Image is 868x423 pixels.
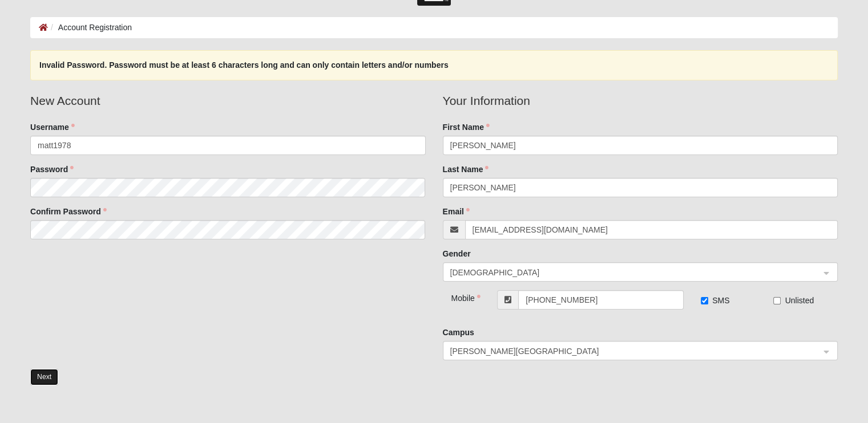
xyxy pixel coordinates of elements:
[48,22,132,34] li: Account Registration
[30,121,75,133] label: Username
[443,248,471,259] label: Gender
[450,266,820,279] span: Male
[785,296,814,305] span: Unlisted
[30,369,58,385] button: Next
[443,327,474,338] label: Campus
[30,164,74,175] label: Password
[443,121,490,133] label: First Name
[443,290,476,304] div: Mobile
[712,296,729,305] span: SMS
[773,297,781,304] input: Unlisted
[443,164,489,175] label: Last Name
[30,92,425,110] legend: New Account
[30,50,838,80] div: Invalid Password. Password must be at least 6 characters long and can only contain letters and/or...
[701,297,708,304] input: SMS
[30,206,107,217] label: Confirm Password
[443,92,838,110] legend: Your Information
[443,206,470,217] label: Email
[450,345,810,357] span: Fleming Island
